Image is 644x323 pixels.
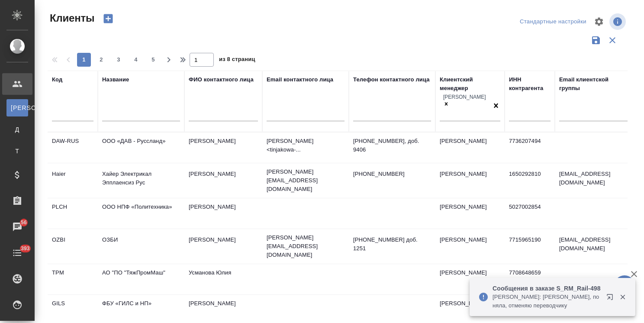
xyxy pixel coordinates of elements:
td: ОЗБИ [98,231,184,262]
div: [PERSON_NAME] [443,94,486,101]
button: 2 [94,53,108,67]
div: ФИО контактного лица [189,75,254,84]
div: Усманова Ольга [443,94,486,109]
div: ИНН контрагента [509,75,551,93]
div: Название [102,75,129,84]
td: OZBI [48,231,98,262]
span: 56 [16,218,32,227]
div: Телефон контактного лица [353,75,430,84]
button: Сохранить фильтры [588,32,604,48]
td: ООО НПФ «Политехника» [98,198,184,229]
span: 3 [112,55,126,64]
p: [PHONE_NUMBER] доб. 1251 [353,236,431,253]
td: 1650292810 [505,165,555,196]
p: [PERSON_NAME][EMAIL_ADDRESS][DOMAIN_NAME] [267,233,345,259]
td: [PERSON_NAME] [184,198,262,229]
a: 393 [2,242,32,264]
td: [PERSON_NAME] [184,165,262,196]
td: [PERSON_NAME] [435,264,505,294]
span: 393 [16,244,35,253]
p: [PERSON_NAME]: [PERSON_NAME], поняла, отменяю переводчику [493,293,601,310]
span: Посмотреть информацию [609,13,628,30]
a: Т [6,142,28,160]
p: [PERSON_NAME] <tinjakowa-... [267,137,345,154]
td: Усманова Юлия [184,264,262,294]
span: 5 [146,55,160,64]
a: 56 [2,216,32,238]
span: 4 [129,55,143,64]
button: 4 [129,53,143,67]
a: [PERSON_NAME] [6,99,28,116]
p: [PHONE_NUMBER], доб. 9406 [353,137,431,154]
span: из 8 страниц [219,54,255,67]
span: 2 [94,55,108,64]
div: split button [518,15,589,29]
td: PLCH [48,198,98,229]
td: [EMAIL_ADDRESS][DOMAIN_NAME] [555,231,633,262]
div: Email контактного лица [267,75,333,84]
td: ООО «ДАВ - Руссланд» [98,132,184,163]
span: Настроить таблицу [589,11,609,32]
button: 5 [146,53,160,67]
button: Закрыть [614,293,631,301]
p: [PHONE_NUMBER] [353,170,431,178]
button: 3 [112,53,126,67]
td: [PERSON_NAME] [184,132,262,163]
div: Клиентский менеджер [440,75,500,93]
td: Haier [48,165,98,196]
button: Создать [98,11,119,26]
span: Т [11,147,24,155]
td: TPM [48,264,98,294]
button: 🙏 [614,275,635,297]
div: Код [52,75,62,84]
span: Д [11,125,24,134]
td: [EMAIL_ADDRESS][DOMAIN_NAME] [555,165,633,196]
a: Д [6,121,28,138]
td: 5027002854 [505,198,555,229]
div: Email клиентской группы [559,75,628,93]
td: [PERSON_NAME] [435,231,505,262]
td: 7715965190 [505,231,555,262]
td: [PERSON_NAME] [435,198,505,229]
td: DAW-RUS [48,132,98,163]
button: Открыть в новой вкладке [601,288,622,309]
button: Сбросить фильтры [604,32,621,48]
td: 7708648659 [505,264,555,294]
td: [PERSON_NAME] [435,132,505,163]
td: АО "ПО "ТяжПромМаш" [98,264,184,294]
p: Сообщения в заказе S_RM_Rail-498 [493,284,601,293]
td: 7736207494 [505,132,555,163]
td: [PERSON_NAME] [435,165,505,196]
span: [PERSON_NAME] [11,103,24,112]
span: Клиенты [48,11,94,25]
td: Хайер Электрикал Эпплаенсиз Рус [98,165,184,196]
p: [PERSON_NAME][EMAIL_ADDRESS][DOMAIN_NAME] [267,168,345,194]
td: [PERSON_NAME] [184,231,262,262]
